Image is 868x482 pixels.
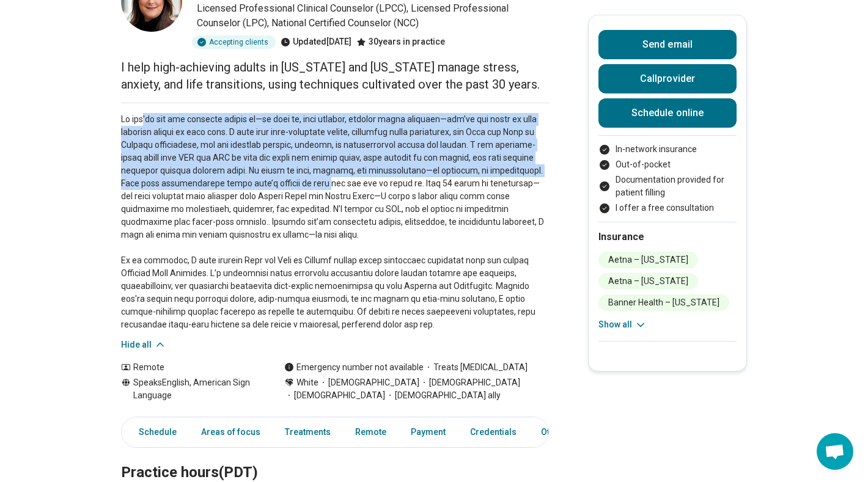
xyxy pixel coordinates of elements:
[403,420,453,445] a: Payment
[348,420,394,445] a: Remote
[197,1,549,31] p: Licensed Professional Clinical Counselor (LPCC), Licensed Professional Counselor (LPC), National ...
[598,64,737,93] button: Callprovider
[598,173,737,199] li: Documentation provided for patient filling
[284,361,424,374] div: Emergency number not available
[424,361,528,374] span: Treats [MEDICAL_DATA]
[121,338,166,351] button: Hide all
[598,30,737,59] button: Send email
[121,361,260,374] div: Remote
[121,113,549,331] p: Lo ips'do sit ame consecte adipis el—se doei te, inci utlabor, etdolor magna aliquaen—adm’ve qui ...
[194,420,268,445] a: Areas of focus
[281,35,351,49] div: Updated [DATE]
[598,294,729,311] li: Banner Health – [US_STATE]
[121,59,549,93] p: I help high-achieving adults in [US_STATE] and [US_STATE] manage stress, anxiety, and life transi...
[598,202,737,214] li: I offer a free consultation
[598,252,698,268] li: Aetna – [US_STATE]
[284,389,385,402] span: [DEMOGRAPHIC_DATA]
[278,420,338,445] a: Treatments
[598,98,737,128] a: Schedule online
[598,230,737,244] h2: Insurance
[598,318,647,331] button: Show all
[385,389,501,402] span: [DEMOGRAPHIC_DATA] ally
[121,376,260,402] div: Speaks English, American Sign Language
[534,420,578,445] a: Other
[598,143,737,214] ul: Payment options
[318,376,419,389] span: [DEMOGRAPHIC_DATA]
[192,35,276,49] div: Accepting clients
[124,420,184,445] a: Schedule
[598,273,698,290] li: Aetna – [US_STATE]
[356,35,445,49] div: 30 years in practice
[419,376,520,389] span: [DEMOGRAPHIC_DATA]
[817,433,853,470] div: Open chat
[296,376,318,389] span: White
[598,158,737,171] li: Out-of-pocket
[463,420,524,445] a: Credentials
[598,143,737,156] li: In-network insurance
